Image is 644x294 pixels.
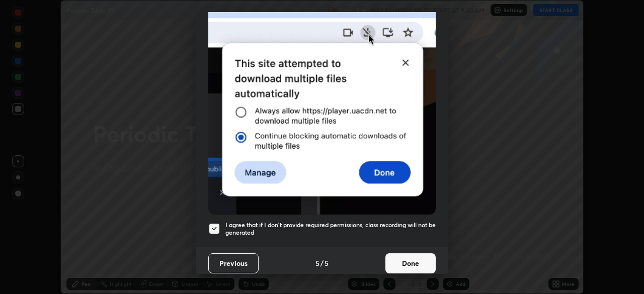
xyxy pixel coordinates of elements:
h5: I agree that if I don't provide required permissions, class recording will not be generated [225,221,436,237]
h4: 5 [315,258,319,268]
h4: / [320,258,324,268]
button: Done [385,253,436,273]
button: Previous [208,253,259,273]
h4: 5 [325,258,329,268]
